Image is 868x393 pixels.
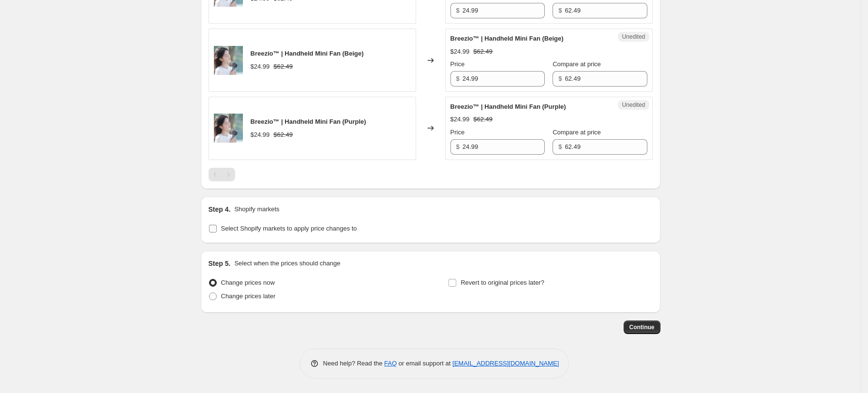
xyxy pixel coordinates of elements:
[251,50,364,57] span: Breezio™ | Handheld Mini Fan (Beige)
[251,131,270,138] span: $24.99
[234,259,340,268] p: Select when the prices should change
[558,143,562,150] span: $
[273,63,293,70] span: $62.49
[209,259,231,268] h2: Step 5.
[450,48,470,55] span: $24.99
[624,320,660,334] button: Continue
[234,204,279,214] p: Shopify markets
[456,143,460,150] span: $
[450,116,470,123] span: $24.99
[397,360,452,367] span: or email support at
[473,48,493,55] span: $62.49
[221,225,357,232] span: Select Shopify markets to apply price changes to
[558,75,562,82] span: $
[622,101,645,109] span: Unedited
[273,131,293,138] span: $62.49
[251,118,366,125] span: Breezio™ | Handheld Mini Fan (Purple)
[450,129,465,136] span: Price
[622,33,645,41] span: Unedited
[473,116,493,123] span: $62.49
[450,103,566,110] span: Breezio™ | Handheld Mini Fan (Purple)
[209,204,231,214] h2: Step 4.
[629,323,655,331] span: Continue
[221,292,276,300] span: Change prices later
[452,360,559,367] a: [EMAIL_ADDRESS][DOMAIN_NAME]
[450,35,564,42] span: Breezio™ | Handheld Mini Fan (Beige)
[323,360,385,367] span: Need help? Read the
[384,360,397,367] a: FAQ
[450,60,465,68] span: Price
[553,129,601,136] span: Compare at price
[456,75,460,82] span: $
[221,279,275,286] span: Change prices now
[209,168,235,181] nav: Pagination
[558,7,562,14] span: $
[553,60,601,68] span: Compare at price
[214,114,243,143] img: 7_67095de9-d79d-41bc-b825-f8596d69ef23_80x.png
[461,279,544,286] span: Revert to original prices later?
[456,7,460,14] span: $
[251,63,270,70] span: $24.99
[214,46,243,75] img: 7_67095de9-d79d-41bc-b825-f8596d69ef23_80x.png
